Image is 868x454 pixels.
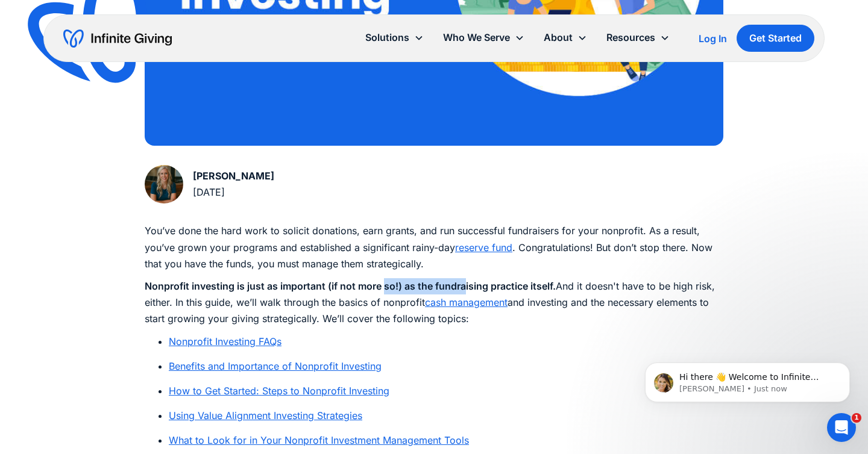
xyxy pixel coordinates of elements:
a: [PERSON_NAME][DATE] [145,165,274,204]
div: Who We Serve [433,25,534,51]
a: Nonprofit Investing FAQs [169,335,281,347]
a: Log In [699,31,727,46]
a: How to Get Started: Steps to Nonprofit Investing [169,385,389,397]
iframe: Intercom notifications message [627,337,868,421]
strong: Nonprofit investing is just as important (if not more so!) as the fundraising practice itself. [145,280,556,292]
div: [DATE] [193,184,274,201]
a: reserve fund [455,241,512,253]
a: home [63,29,172,48]
a: Benefits and Importance of Nonprofit Investing [169,360,382,372]
p: You’ve done the hard work to solicit donations, earn grants, and run successful fundraisers for y... [145,223,723,272]
div: Who We Serve [443,30,510,46]
div: Resources [597,25,679,51]
a: Get Started [737,25,814,52]
div: Solutions [365,30,409,46]
a: cash management [425,296,508,308]
div: Resources [606,30,655,46]
div: Log In [699,34,727,43]
span: 1 [852,413,861,423]
a: What to Look for in Your Nonprofit Investment Management Tools [169,434,469,446]
div: Solutions [356,25,433,51]
a: Using Value Alignment Investing Strategies [169,409,362,421]
div: About [534,25,597,51]
div: [PERSON_NAME] [193,168,274,184]
iframe: Intercom live chat [827,413,856,442]
div: About [544,30,573,46]
p: And it doesn't have to be high risk, either. In this guide, we’ll walk through the basics of nonp... [145,278,723,328]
